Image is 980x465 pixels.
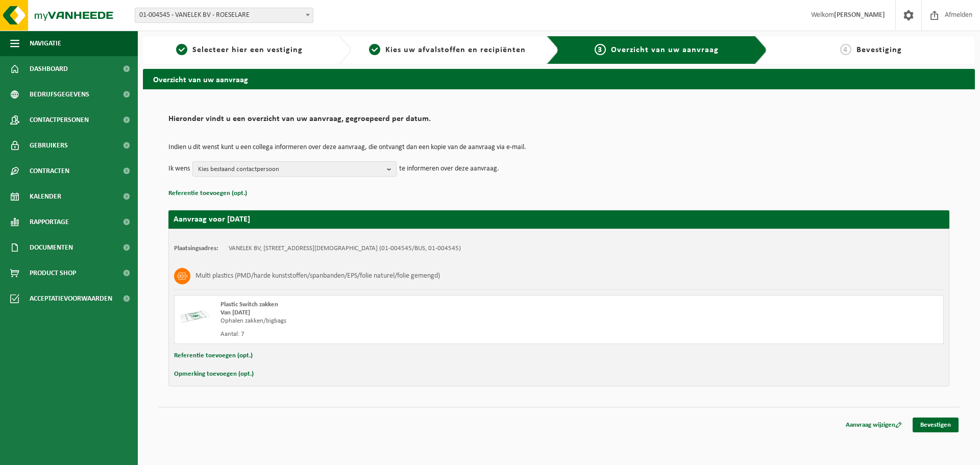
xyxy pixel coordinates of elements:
[30,56,68,82] span: Dashboard
[148,44,331,56] a: 1Selecteer hier een vestiging
[168,161,190,177] p: Ik wens
[176,44,187,55] span: 1
[220,309,250,316] strong: Van [DATE]
[30,82,89,107] span: Bedrijfsgegevens
[135,8,313,22] span: 01-004545 - VANELEK BV - ROESELARE
[356,44,539,56] a: 2Kies uw afvalstoffen en recipiënten
[30,133,68,158] span: Gebruikers
[30,235,73,260] span: Documenten
[174,368,254,381] button: Opmerking toevoegen (opt.)
[192,161,397,177] button: Kies bestaand contactpersoon
[856,46,902,54] span: Bevestiging
[174,215,250,224] strong: Aanvraag voor [DATE]
[30,31,61,56] span: Navigatie
[30,107,89,133] span: Contactpersonen
[30,158,69,184] span: Contracten
[30,209,69,235] span: Rapportage
[399,161,499,177] p: te informeren over deze aanvraag.
[220,330,600,338] div: Aantal: 7
[220,301,278,308] span: Plastic Switch zakken
[838,418,910,432] a: Aanvraag wijzigen
[913,418,959,432] a: Bevestigen
[30,260,76,286] span: Product Shop
[834,11,885,19] strong: [PERSON_NAME]
[229,244,461,253] td: VANELEK BV, [STREET_ADDRESS][DEMOGRAPHIC_DATA] (01-004545/BUS, 01-004545)
[168,144,949,151] p: Indien u dit wenst kunt u een collega informeren over deze aanvraag, die ontvangt dan een kopie v...
[369,44,380,55] span: 2
[611,46,719,54] span: Overzicht van uw aanvraag
[195,268,440,284] h3: Multi plastics (PMD/harde kunststoffen/spanbanden/EPS/folie naturel/folie gemengd)
[220,317,600,325] div: Ophalen zakken/bigbags
[192,46,303,54] span: Selecteer hier een vestiging
[135,8,313,23] span: 01-004545 - VANELEK BV - ROESELARE
[595,44,606,55] span: 3
[840,44,851,55] span: 4
[168,115,949,129] h2: Hieronder vindt u een overzicht van uw aanvraag, gegroepeerd per datum.
[198,162,383,177] span: Kies bestaand contactpersoon
[174,245,218,252] strong: Plaatsingsadres:
[30,286,112,311] span: Acceptatievoorwaarden
[30,184,61,209] span: Kalender
[168,187,247,200] button: Referentie toevoegen (opt.)
[174,349,253,362] button: Referentie toevoegen (opt.)
[143,69,975,89] h2: Overzicht van uw aanvraag
[385,46,526,54] span: Kies uw afvalstoffen en recipiënten
[180,301,210,331] img: LP-SK-00500-LPE-16.png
